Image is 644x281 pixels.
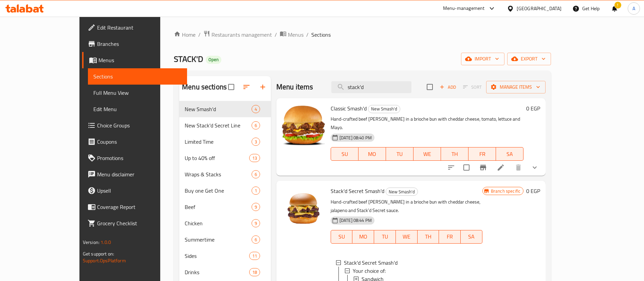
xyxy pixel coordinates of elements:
span: TU [389,149,411,159]
span: New Stack'd Secret Line [185,121,252,129]
span: Add [439,83,457,91]
div: Wraps & Stacks6 [179,166,271,182]
div: items [252,235,260,244]
div: items [252,138,260,146]
span: Up to 40% off [185,154,249,162]
h6: 0 EGP [526,186,540,196]
span: Stack'd Secret Smash'd [344,259,398,267]
img: Stack'd Secret Smash'd [282,186,325,230]
span: A [632,5,635,12]
div: Sides11 [179,248,271,264]
a: Grocery Checklist [82,215,187,231]
span: Promotions [97,154,182,162]
button: TH [441,147,468,161]
span: Select to update [459,160,474,175]
button: Add section [255,79,271,95]
a: Menus [280,30,303,39]
span: Upsell [97,187,182,195]
span: 9 [252,220,260,227]
span: Choice Groups [97,121,182,129]
button: SA [461,230,482,244]
button: FR [439,230,461,244]
span: Drinks [185,268,249,276]
span: Sections [93,72,182,81]
span: SA [499,149,521,159]
span: Your choice of: [353,267,386,275]
div: New Stack'd Secret Line6 [179,117,271,134]
span: Edit Restaurant [97,23,182,32]
button: MO [358,147,386,161]
div: items [249,268,260,276]
button: TU [374,230,396,244]
span: Grocery Checklist [97,219,182,227]
a: Full Menu View [88,85,187,101]
li: / [306,31,309,39]
span: export [513,55,546,63]
div: New Smash'd [386,188,418,196]
span: Summertime [185,235,252,244]
span: 13 [250,155,260,161]
h6: 0 EGP [526,104,540,113]
span: Limited Time [185,138,252,146]
span: Stack'd Secret Smash'd [331,186,384,196]
a: Menus [82,52,187,68]
button: SA [496,147,523,161]
a: Upsell [82,182,187,199]
span: Edit Menu [93,105,182,113]
span: Select section [423,80,437,94]
button: SU [331,147,358,161]
span: 1 [252,188,260,194]
a: Coverage Report [82,199,187,215]
span: New Smash'd [185,105,252,113]
span: New Smash'd [386,188,418,196]
div: items [249,252,260,260]
span: 1.0.0 [100,238,111,247]
span: 3 [252,139,260,145]
button: TH [418,230,439,244]
span: MO [355,232,371,242]
h2: Menu items [276,82,313,92]
button: TU [386,147,413,161]
span: TH [444,149,466,159]
button: FR [468,147,496,161]
div: items [252,203,260,211]
span: Sides [185,252,249,260]
span: 6 [252,122,260,129]
div: Chicken9 [179,215,271,231]
a: Edit menu item [497,163,505,172]
div: items [252,105,260,113]
span: 18 [250,269,260,276]
div: New Smash'd [368,105,400,113]
a: Edit Menu [88,101,187,117]
h2: Menu sections [182,82,227,92]
span: Menu disclaimer [97,170,182,178]
span: SA [463,232,480,242]
span: Select all sections [224,80,238,94]
span: Menus [288,31,303,39]
span: Version: [83,238,99,247]
button: Add [437,82,459,92]
p: Hand-crafted beef [PERSON_NAME] in a brioche bun with cheddar cheese, tomato, lettuce and Mayo. [331,115,523,132]
button: sort-choices [443,159,459,176]
svg: Show Choices [531,163,539,172]
div: items [252,219,260,227]
span: Branches [97,40,182,48]
p: Hand-crafted beef [PERSON_NAME] in a brioche bun with cheddar cheese, jalapeno and Stack'd Secret... [331,198,482,215]
button: export [507,53,551,65]
a: Support.OpsPlatform [83,256,126,265]
span: 9 [252,204,260,210]
span: Coverage Report [97,203,182,211]
span: TU [377,232,393,242]
span: Restaurants management [211,31,272,39]
a: Coupons [82,134,187,150]
button: delete [510,159,527,176]
a: Edit Restaurant [82,19,187,36]
span: Manage items [492,83,540,91]
button: show more [527,159,543,176]
span: FR [471,149,493,159]
a: Promotions [82,150,187,166]
div: Open [206,56,221,64]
